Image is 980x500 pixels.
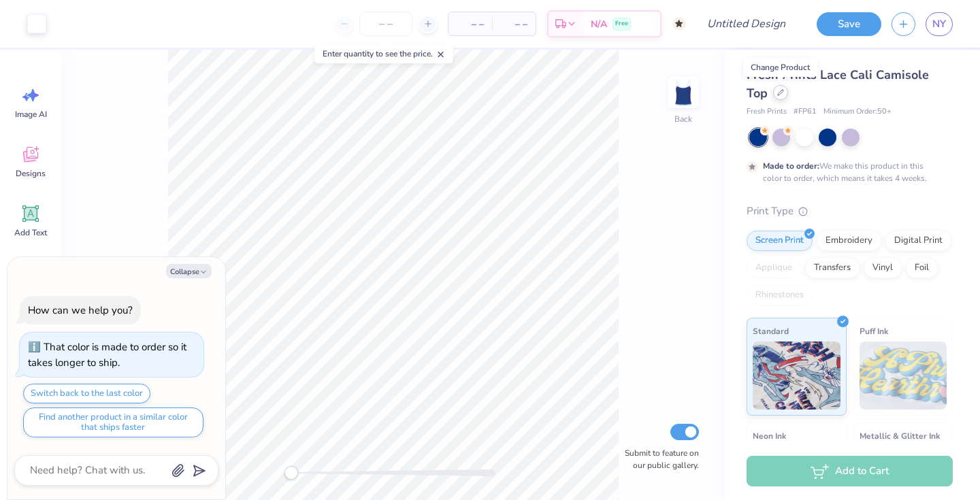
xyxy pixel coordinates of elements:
button: Save [817,12,881,36]
input: – – [359,12,412,36]
span: Image AI [15,109,47,120]
div: Foil [906,258,938,278]
span: NY [932,16,946,32]
div: Change Product [743,58,817,77]
span: – – [500,17,527,31]
div: Back [674,113,692,125]
div: Transfers [805,258,860,278]
div: Accessibility label [284,466,298,480]
span: Free [615,19,628,29]
div: Applique [747,258,801,278]
span: Minimum Order: 50 + [823,106,892,118]
img: Back [670,79,697,106]
button: Collapse [166,264,212,278]
span: Fresh Prints Lace Cali Camisole Top [747,67,929,101]
span: Fresh Prints [747,106,787,118]
span: # FP61 [794,106,817,118]
span: N/A [591,17,607,31]
div: That color is made to order so it takes longer to ship. [28,340,186,369]
img: Standard [753,341,840,410]
span: Standard [753,324,789,338]
input: Untitled Design [696,10,796,37]
span: Puff Ink [860,324,888,338]
strong: Made to order: [763,161,819,171]
div: Enter quantity to see the price. [315,44,453,63]
img: Puff Ink [860,341,947,410]
span: Metallic & Glitter Ink [860,429,940,443]
div: Screen Print [747,231,813,251]
span: – – [457,17,484,31]
div: Rhinestones [747,285,813,305]
div: Embroidery [817,231,881,251]
span: Neon Ink [753,429,786,443]
div: Digital Print [885,231,951,251]
button: Switch back to the last color [23,384,150,403]
span: Designs [16,168,46,179]
a: NY [926,12,953,36]
div: Vinyl [864,258,902,278]
label: Submit to feature on our public gallery. [617,447,699,471]
span: Add Text [14,227,47,238]
div: How can we help you? [28,303,133,317]
button: Find another product in a similar color that ships faster [23,407,203,437]
div: We make this product in this color to order, which means it takes 4 weeks. [763,160,930,184]
div: Print Type [747,203,953,219]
